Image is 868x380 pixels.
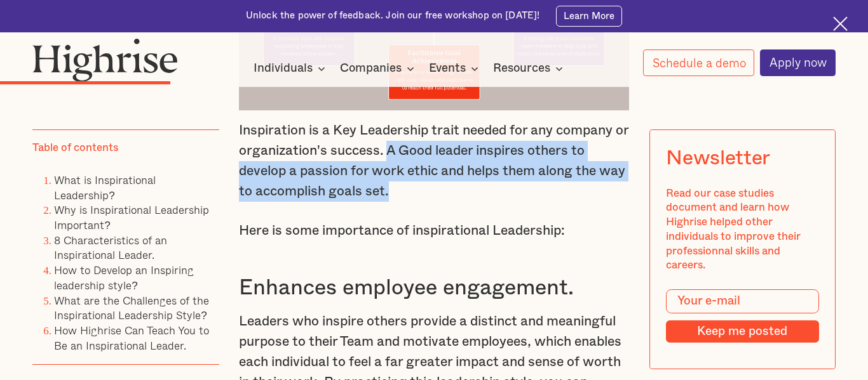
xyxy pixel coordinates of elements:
[239,275,629,302] h3: Enhances employee engagement.
[556,6,622,27] a: Learn More
[666,187,818,273] div: Read our case studies document and learn how Highrise helped other individuals to improve their p...
[643,49,755,76] a: Schedule a demo
[239,221,629,241] p: Here is some importance of inspirational Leadership:
[54,292,209,324] a: What are the Challenges of the Inspirational Leadership Style?
[54,262,194,294] a: How to Develop an Inspiring leadership style?
[340,61,418,76] div: Companies
[493,61,550,76] div: Resources
[54,202,209,234] a: Why is Inspirational Leadership Important?
[254,61,329,76] div: Individuals
[32,38,177,82] img: Highrise logo
[833,16,848,31] img: Cross icon
[429,61,482,76] div: Events
[239,121,629,202] p: Inspiration is a Key Leadership trait needed for any company or organization's success. A Good le...
[666,289,818,343] form: Modal Form
[340,61,402,76] div: Companies
[666,289,818,313] input: Your e-mail
[54,171,156,204] a: What is Inspirational Leadership?
[493,61,567,76] div: Resources
[666,147,770,171] div: Newsletter
[254,61,313,76] div: Individuals
[666,320,818,343] input: Keep me posted
[54,322,209,354] a: How Highrise Can Teach You to Be an Inspirational Leader.
[54,232,167,264] a: 8 Characteristics of an Inspirational Leader.
[429,61,466,76] div: Events
[760,49,836,76] a: Apply now
[246,10,539,22] div: Unlock the power of feedback. Join our free workshop on [DATE]!
[32,141,118,156] div: Table of contents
